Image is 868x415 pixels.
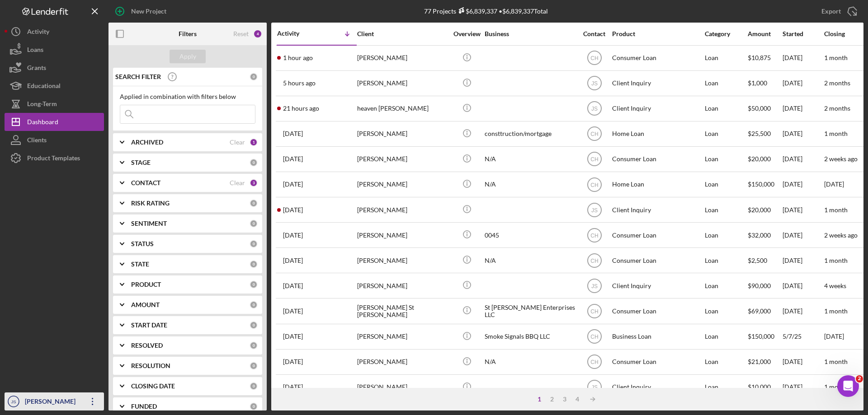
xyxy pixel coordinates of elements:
div: Loan [705,248,747,272]
div: [DATE] [783,299,823,323]
div: Apply [179,50,196,63]
div: 0 [250,382,258,390]
div: [PERSON_NAME] [357,122,448,146]
iframe: Intercom live chat [837,375,859,397]
div: Consumer Loan [612,223,703,247]
div: [DATE] [783,71,823,95]
div: Business Loan [612,325,703,349]
text: CH [590,182,598,188]
div: Consumer Loan [612,350,703,374]
div: [DATE] [783,97,823,121]
div: Loan [705,299,747,323]
text: CH [590,308,598,315]
div: St [PERSON_NAME] Enterprises LLC [485,299,575,323]
span: $150,000 [748,180,774,188]
div: 5/7/25 [783,325,823,349]
button: New Project [108,2,175,20]
a: Educational [5,77,104,95]
div: 0 [250,280,258,289]
time: 1 month [824,130,848,137]
div: Product [612,30,703,37]
div: 77 Projects • $6,839,337 Total [424,7,548,15]
time: 2025-09-16 21:04 [283,333,303,340]
text: CH [590,156,598,163]
div: 2 [546,396,558,403]
div: N/A [485,350,575,374]
div: [DATE] [783,122,823,146]
b: RESOLUTION [131,362,170,369]
div: 0 [250,301,258,309]
div: Activity [27,23,49,43]
div: Product Templates [27,149,80,169]
time: 1 month [824,383,848,391]
div: 0 [250,159,258,167]
time: 2025-09-18 12:30 [283,282,303,289]
div: [DATE] [783,248,823,272]
div: 0 [250,219,258,228]
b: STATUS [131,240,154,247]
a: Long-Term [5,95,104,113]
time: 2025-09-25 00:34 [283,105,319,112]
div: [DATE] [783,274,823,298]
a: Product Templates [5,149,104,167]
div: [PERSON_NAME] [23,392,81,413]
b: STAGE [131,159,151,166]
div: Home Loan [612,122,703,146]
div: Loan [705,122,747,146]
div: heaven [PERSON_NAME] [357,97,448,121]
div: Activity [277,30,317,37]
button: Activity [5,23,104,41]
div: Loan [705,350,747,374]
b: PRODUCT [131,281,161,288]
div: N/A [485,173,575,196]
div: Business [485,30,575,37]
div: Home Loan [612,173,703,196]
time: 2025-09-22 00:59 [283,206,303,214]
text: CH [590,232,598,238]
time: 2025-09-23 18:05 [283,155,303,163]
time: 2025-09-16 01:33 [283,358,303,365]
button: JS[PERSON_NAME] [5,392,104,410]
div: Consumer Loan [612,248,703,272]
div: Loan [705,223,747,247]
div: Clear [230,179,245,187]
text: JS [591,106,597,112]
time: 2025-09-23 12:07 [283,181,303,188]
text: CH [590,131,598,137]
span: $1,000 [748,79,767,87]
div: Client Inquiry [612,375,703,399]
div: Long-Term [27,95,57,115]
b: SEARCH FILTER [115,73,161,80]
div: 0 [250,199,258,207]
button: Grants [5,59,104,77]
div: [PERSON_NAME] [357,173,448,196]
span: $10,000 [748,383,771,391]
div: [DATE] [783,198,823,222]
span: $32,000 [748,231,771,239]
text: CH [590,55,598,61]
div: 0 [250,341,258,350]
b: START DATE [131,322,167,329]
time: 1 month [824,256,848,264]
b: SENTIMENT [131,220,167,227]
div: [DATE] [783,223,823,247]
span: $2,500 [748,256,767,264]
div: [DATE] [783,147,823,171]
time: 2 months [824,79,850,87]
div: Loan [705,46,747,70]
div: Client [357,30,448,37]
div: [PERSON_NAME] [357,350,448,374]
div: 0045 [485,223,575,247]
div: Client Inquiry [612,274,703,298]
time: 2025-09-19 01:51 [283,257,303,264]
div: 0 [250,240,258,248]
b: FUNDED [131,403,157,410]
div: N/A [485,248,575,272]
button: Dashboard [5,113,104,131]
div: Client Inquiry [612,71,703,95]
time: 2 weeks ago [824,155,858,163]
div: N/A [485,147,575,171]
div: Reset [233,30,249,37]
div: Educational [27,77,61,97]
